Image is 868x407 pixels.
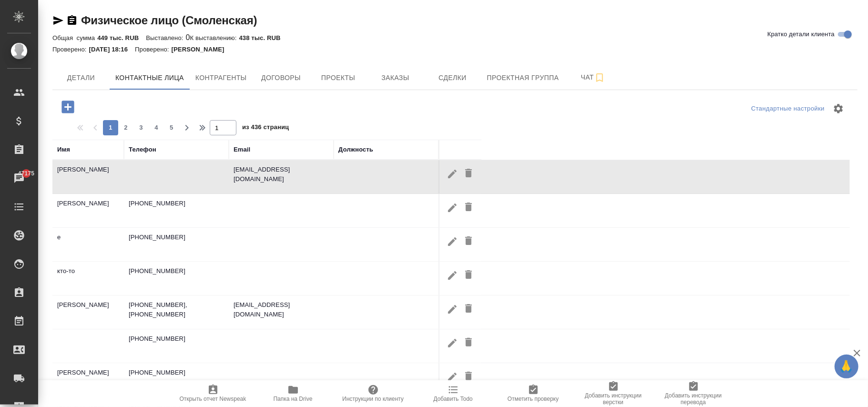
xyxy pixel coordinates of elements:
span: 5 [164,123,179,132]
span: 🙏 [838,356,855,376]
button: 4 [149,120,164,135]
div: Email [234,145,250,154]
div: split button [749,102,827,116]
td: [PERSON_NAME] [52,194,124,227]
button: Удалить [460,368,477,386]
span: Контрагенты [195,72,247,84]
p: 449 тыс. RUB [97,34,146,41]
p: [PERSON_NAME] [172,46,232,53]
button: 3 [133,120,149,135]
span: Договоры [258,72,304,84]
button: Добавить Todo [413,380,493,407]
span: Сделки [429,72,475,84]
span: Открыть отчет Newspeak [180,396,246,402]
button: Добавить контактное лицо [55,97,81,117]
td: [PHONE_NUMBER] [124,363,229,397]
td: [PERSON_NAME] [52,363,124,397]
span: из 436 страниц [242,122,289,135]
a: 47175 [2,166,36,190]
button: Отметить проверку [493,380,573,407]
button: Инструкции по клиенту [333,380,413,407]
button: Редактировать [444,165,460,183]
td: [PHONE_NUMBER] [124,262,229,295]
span: 3 [133,123,149,132]
span: Добавить инструкции верстки [579,392,648,406]
span: Проектная группа [487,72,559,84]
td: [PERSON_NAME] [52,295,124,329]
span: Контактные лица [115,72,184,84]
button: 2 [118,120,133,135]
button: 🙏 [835,355,858,378]
td: [PHONE_NUMBER] [124,329,229,363]
td: [EMAIL_ADDRESS][DOMAIN_NAME] [229,295,334,329]
span: Инструкции по клиенту [342,396,404,402]
td: [PHONE_NUMBER] [124,194,229,227]
span: 2 [118,123,133,132]
p: [DATE] 18:16 [89,46,135,53]
p: Проверено: [135,46,172,53]
button: Редактировать [444,368,460,386]
button: Удалить [460,334,477,352]
p: Проверено: [52,46,89,53]
button: Скопировать ссылку [66,15,78,26]
span: Настроить таблицу [827,97,850,120]
div: 0 [52,32,858,43]
button: Скопировать ссылку для ЯМессенджера [52,15,64,26]
svg: Подписаться [594,72,605,83]
td: [PHONE_NUMBER], [PHONE_NUMBER] [124,295,229,329]
span: Детали [58,72,104,84]
button: Удалить [460,199,477,216]
div: Должность [338,145,373,154]
button: Добавить инструкции перевода [654,380,734,407]
button: Удалить [460,266,477,284]
button: Удалить [460,165,477,183]
button: 5 [164,120,179,135]
button: Редактировать [444,233,460,250]
span: Отметить проверку [508,396,559,402]
button: Редактировать [444,300,460,318]
button: Папка на Drive [253,380,333,407]
button: Редактировать [444,199,460,216]
button: Редактировать [444,266,460,284]
button: Добавить инструкции верстки [573,380,654,407]
td: [PERSON_NAME] [52,160,124,193]
div: Имя [57,145,70,154]
button: Удалить [460,233,477,250]
td: [EMAIL_ADDRESS][DOMAIN_NAME] [229,160,334,193]
div: Телефон [129,145,156,154]
span: Добавить инструкции перевода [659,392,728,406]
span: Папка на Drive [274,396,313,402]
span: Проекты [315,72,361,84]
button: Открыть отчет Newspeak [173,380,253,407]
td: [PHONE_NUMBER] [124,228,229,261]
p: Выставлено: [146,34,185,41]
td: е [52,228,124,261]
span: Добавить Todo [433,396,472,402]
span: 47175 [12,169,40,178]
span: Чат [570,71,616,83]
button: Удалить [460,300,477,318]
span: 4 [149,123,164,132]
p: К выставлению: [190,34,239,41]
p: 438 тыс. RUB [239,34,288,41]
span: Кратко детали клиента [767,30,835,39]
button: Редактировать [444,334,460,352]
td: кто-то [52,262,124,295]
span: Заказы [372,72,418,84]
a: Физическое лицо (Смоленская) [81,14,257,27]
p: Общая сумма [52,34,97,41]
